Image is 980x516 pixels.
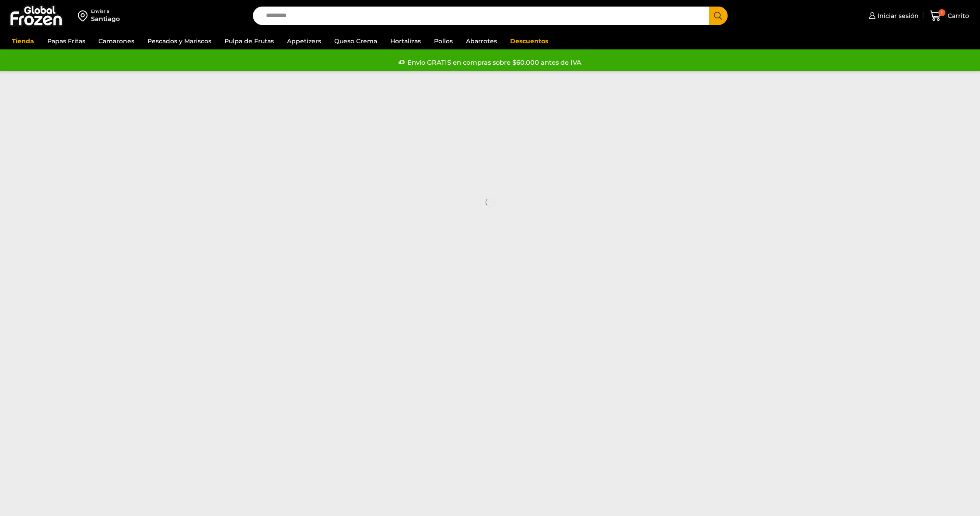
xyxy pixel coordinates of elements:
a: 1 Carrito [927,6,971,26]
a: Iniciar sesión [867,7,919,24]
span: Carrito [945,11,969,20]
a: Appetizers [283,33,325,49]
a: Pollos [430,33,457,49]
a: Pulpa de Frutas [220,33,278,49]
a: Camarones [94,33,139,49]
a: Descuentos [506,33,553,49]
a: Abarrotes [462,33,501,49]
span: Iniciar sesión [875,11,919,20]
span: 1 [938,9,945,16]
button: Search button [709,7,728,25]
a: Tienda [7,33,38,49]
a: Papas Fritas [43,33,90,49]
a: Pescados y Mariscos [143,33,216,49]
img: address-field-icon.svg [78,8,91,23]
div: Santiago [91,14,120,23]
a: Queso Crema [330,33,381,49]
div: Enviar a [91,8,120,14]
a: Hortalizas [386,33,425,49]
